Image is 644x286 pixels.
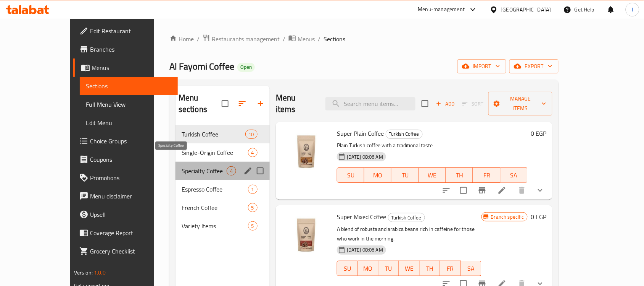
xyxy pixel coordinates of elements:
[90,136,172,146] span: Choice Groups
[456,182,472,198] span: Select to update
[298,34,315,44] span: Menus
[420,261,440,276] button: TH
[73,224,178,242] a: Coverage Report
[340,170,361,181] span: SU
[283,34,285,44] li: /
[73,242,178,260] a: Grocery Checklist
[233,94,251,113] span: Sort sections
[248,148,258,157] div: items
[386,130,422,138] span: Turkish Coffee
[422,170,443,181] span: WE
[288,34,315,44] a: Menus
[73,58,178,77] a: Menus
[175,162,270,180] div: Specialty Coffee4edit
[433,98,457,110] button: Add
[513,181,531,200] button: delete
[227,166,236,175] div: items
[497,186,507,195] a: Edit menu item
[251,94,270,113] button: Add section
[437,181,456,200] button: sort-choices
[433,98,457,110] span: Add item
[276,92,316,115] h2: Menu items
[182,185,248,194] span: Espresso Coffee
[449,170,470,181] span: TH
[248,149,257,156] span: 4
[282,211,331,260] img: Super Mixed Coffee
[324,34,346,44] span: Sections
[90,228,172,237] span: Coverage Report
[182,130,245,139] span: Turkish Coffee
[90,26,172,36] span: Edit Restaurant
[248,221,258,231] div: items
[386,130,423,139] div: Turkish Coffee
[182,203,248,212] span: French Coffee
[90,210,172,219] span: Upsell
[501,5,551,14] div: [GEOGRAPHIC_DATA]
[488,92,552,115] button: Manage items
[358,261,378,276] button: MO
[90,247,172,256] span: Grocery Checklist
[169,34,194,44] a: Home
[344,153,386,161] span: [DATE] 08:06 AM
[504,170,525,181] span: SA
[80,114,178,132] a: Edit Menu
[73,40,178,58] a: Branches
[443,263,458,274] span: FR
[318,34,321,44] li: /
[473,167,500,183] button: FR
[175,180,270,198] div: Espresso Coffee1
[461,261,481,276] button: SA
[175,217,270,235] div: Variety Items5
[203,34,280,44] a: Restaurants management
[197,34,200,44] li: /
[175,122,270,238] nav: Menu sections
[246,131,257,138] span: 10
[179,92,222,115] h2: Menu sections
[361,263,375,274] span: MO
[388,213,425,222] span: Turkish Coffee
[501,167,528,183] button: SA
[248,186,257,193] span: 1
[337,261,358,276] button: SU
[73,22,178,40] a: Edit Restaurant
[237,63,255,72] div: Open
[440,261,461,276] button: FR
[382,263,396,274] span: TU
[169,34,559,44] nav: breadcrumb
[182,221,248,231] span: Variety Items
[388,213,425,222] div: Turkish Coffee
[391,167,419,183] button: TU
[182,166,227,175] span: Specialty Coffee
[282,128,331,177] img: Super Plain Coffee
[446,167,473,183] button: TH
[419,167,446,183] button: WE
[337,141,528,150] p: Plain Turkish coffee with a traditional taste
[509,59,559,73] button: export
[402,263,417,274] span: WE
[227,167,236,175] span: 4
[473,181,491,200] button: Branch-specific-item
[73,132,178,150] a: Choice Groups
[457,59,506,73] button: import
[73,169,178,187] a: Promotions
[457,98,488,110] span: Select section first
[248,204,257,211] span: 5
[340,263,355,274] span: SU
[90,173,172,182] span: Promotions
[464,62,500,71] span: import
[175,125,270,143] div: Turkish Coffee10
[73,205,178,224] a: Upsell
[632,5,633,14] span: I
[92,63,172,72] span: Menus
[337,128,384,139] span: Super Plain Coffee
[175,143,270,162] div: Single-Origin Coffee4
[367,170,388,181] span: MO
[531,181,549,200] button: show more
[337,167,364,183] button: SU
[344,246,386,253] span: [DATE] 08:06 AM
[182,148,248,157] div: Single-Origin Coffee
